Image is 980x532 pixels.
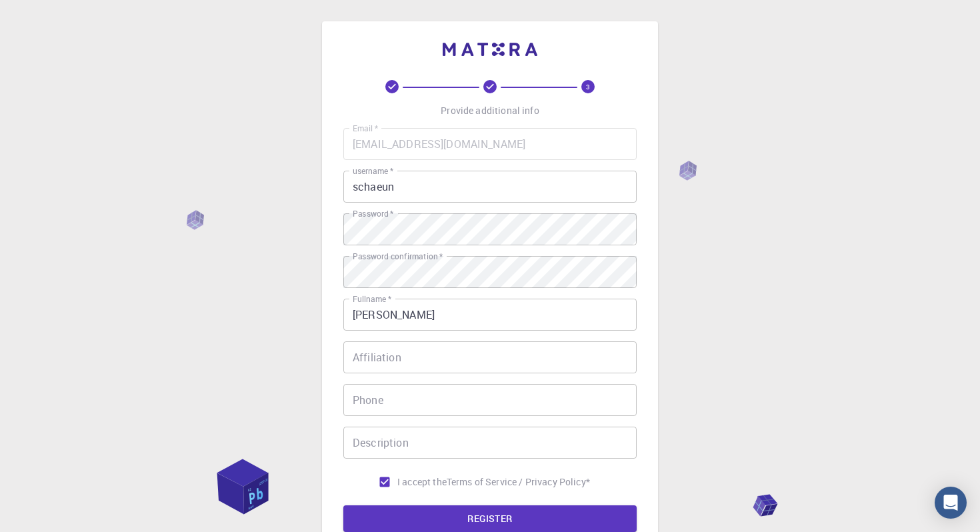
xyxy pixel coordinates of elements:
label: Fullname [353,293,391,305]
label: Password confirmation [353,251,443,262]
label: username [353,165,393,177]
div: Open Intercom Messenger [935,487,967,519]
label: Password [353,208,393,219]
label: Email [353,123,378,134]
